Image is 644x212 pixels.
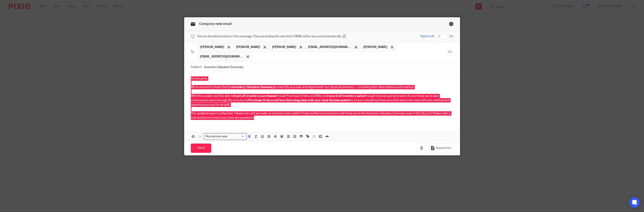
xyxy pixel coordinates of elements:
span: toehler@gabrielgrp.com [306,43,360,51]
span: <em>lori</em>schultz1@att.net [270,43,305,51]
div: Search for option [204,133,247,140]
strong: Purchase Orders and how that integrates with your Auto Quotes system [249,99,350,102]
p: The updated report is attached. Please not until we make an inventory item within Products/Servic... [191,111,453,120]
p: We’re excited to share that the is now fully accurate and aligned with our physical inventory — i... [191,85,453,89]
span: [PERSON_NAME] [363,45,387,49]
span: Request files [436,146,451,150]
span: On [449,34,453,39]
span: Compose new email [199,22,232,26]
button: Cc [447,49,453,55]
input: Search for option [229,134,244,139]
strong: track all inventory purchases [234,94,275,97]
label: To: [191,50,196,54]
a: Close this dialog window [449,22,453,28]
span: [PERSON_NAME] [272,45,296,49]
button: Request files [428,143,453,153]
span: [PERSON_NAME] [200,45,224,49]
span: [EMAIL_ADDRESS][DOMAIN_NAME] [308,45,351,49]
span: Secure the attachments in this message. Files exceeding the size limit (10MB) will be secured aut... [197,34,342,39]
strong: record all inventory sales [328,94,364,97]
input: Send [191,144,211,153]
span: [PERSON_NAME] [236,45,260,49]
label: Subject: [191,65,202,69]
p: With this update, we’ll be able to through Purchase Orders and Bills, and through Invoices going ... [191,94,453,107]
span: Switch off [420,34,434,39]
strong: Inventory Valuation Summary [232,86,274,89]
span: [EMAIL_ADDRESS][DOMAIN_NAME] [200,54,243,59]
p: Hi everyone, [191,76,453,81]
span: Normal text size [205,134,228,139]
